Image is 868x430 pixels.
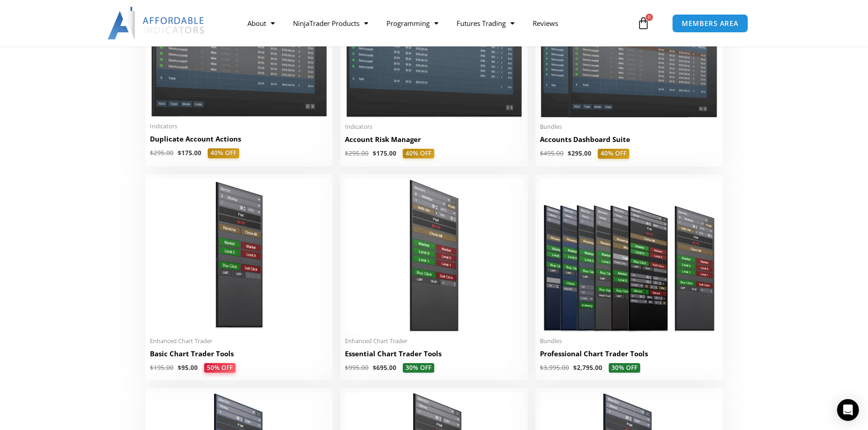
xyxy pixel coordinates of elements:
[345,135,523,144] h2: Account Risk Manager
[108,7,205,40] img: LogoAI | Affordable Indicators – NinjaTrader
[672,14,748,33] a: MEMBERS AREA
[150,364,154,372] span: $
[345,364,349,372] span: $
[540,364,569,372] bdi: 3,995.00
[345,149,349,157] span: $
[345,349,523,363] a: Essential Chart Trader Tools
[345,179,523,332] img: Essential Chart Trader Tools
[377,13,447,34] a: Programming
[345,364,369,372] bdi: 995.00
[150,149,174,157] bdi: 295.00
[568,149,571,157] span: $
[150,134,328,148] a: Duplicate Account Actions
[568,149,591,157] bdi: 295.00
[646,14,653,21] span: 0
[150,349,328,359] h2: Basic Chart Trader Tools
[150,134,328,144] h2: Duplicate Account Actions
[238,13,635,34] nav: Menu
[150,364,174,372] bdi: 195.00
[373,364,376,372] span: $
[178,149,181,157] span: $
[540,149,544,157] span: $
[178,364,198,372] bdi: 95.00
[345,135,523,149] a: Account Risk Manager
[573,364,602,372] bdi: 2,795.00
[403,363,434,373] span: 30% OFF
[540,149,564,157] bdi: 495.00
[150,179,328,332] img: BasicTools
[403,149,434,159] span: 40% OFF
[345,123,523,131] span: Indicators
[150,349,328,363] a: Basic Chart Trader Tools
[609,363,640,373] span: 30% OFF
[682,20,739,27] span: MEMBERS AREA
[373,149,376,157] span: $
[540,135,718,149] a: Accounts Dashboard Suite
[524,13,567,34] a: Reviews
[345,349,523,359] h2: Essential Chart Trader Tools
[837,399,859,421] div: Open Intercom Messenger
[150,149,154,157] span: $
[178,364,181,372] span: $
[540,337,718,345] span: Bundles
[204,363,236,373] span: 50% OFF
[540,179,718,332] img: ProfessionalToolsBundlePage
[373,149,396,157] bdi: 175.00
[540,349,718,363] a: Professional Chart Trader Tools
[540,364,544,372] span: $
[598,149,629,159] span: 40% OFF
[345,149,369,157] bdi: 295.00
[208,148,239,158] span: 40% OFF
[540,349,718,359] h2: Professional Chart Trader Tools
[178,149,201,157] bdi: 175.00
[345,337,523,345] span: Enhanced Chart Trader
[284,13,377,34] a: NinjaTrader Products
[540,123,718,131] span: Bundles
[238,13,284,34] a: About
[540,135,718,144] h2: Accounts Dashboard Suite
[447,13,524,34] a: Futures Trading
[373,364,396,372] bdi: 695.00
[150,337,328,345] span: Enhanced Chart Trader
[573,364,577,372] span: $
[623,10,663,36] a: 0
[150,122,328,130] span: Indicators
